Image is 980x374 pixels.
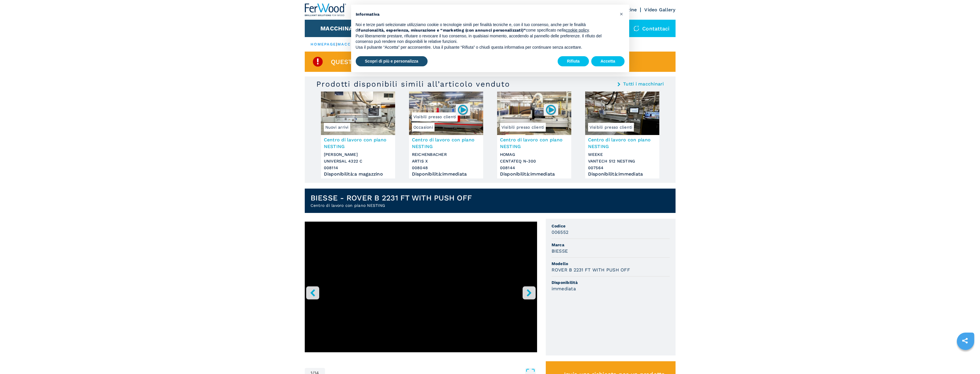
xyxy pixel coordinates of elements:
[412,151,480,171] h3: REICHENBACHER ARTIS X 008048
[356,33,615,45] p: Puoi liberamente prestare, rifiutare o revocare il tuo consenso, in qualsiasi momento, accedendo ...
[500,136,568,150] h3: Centro di lavoro con piano NESTING
[955,348,976,370] iframe: Chat
[356,45,615,50] p: Usa il pulsante “Accetta” per acconsentire. Usa il pulsante “Rifiuta” o chiudi questa informativa...
[356,12,615,17] h2: Informativa
[552,248,568,254] h3: BIESSE
[331,59,444,65] span: Questo articolo è già venduto
[321,92,395,178] a: Centro di lavoro con piano NESTING MORBIDELLI UNIVERSAL 4322 CNuovi arriviCentro di lavoro con pi...
[500,173,568,176] div: Disponibilità : immediata
[566,28,589,32] a: cookie policy
[588,123,634,132] span: Visibili presso clienti
[644,7,675,12] a: Video Gallery
[558,56,589,67] button: Rifiuta
[523,286,536,299] button: right-button
[412,112,458,121] span: Visibili presso clienti
[305,3,346,16] img: Ferwood
[324,173,392,176] div: Disponibilità : a magazzino
[588,173,656,176] div: Disponibilità : immediata
[585,92,659,135] img: Centro di lavoro con piano NESTING WEEKE VANTECH 512 NESTING
[324,151,392,171] h3: [PERSON_NAME] UNIVERSAL 4322 C 008114
[588,136,656,150] h3: Centro di lavoro con piano NESTING
[312,56,324,67] img: SoldProduct
[552,242,670,248] span: Marca
[552,267,630,273] h3: ROVER B 2231 FT WITH PUSH OFF
[412,173,480,176] div: Disponibilità : immediata
[958,333,972,348] a: sharethis
[620,10,623,17] span: ×
[356,56,428,67] button: Scopri di più e personalizza
[617,9,626,19] button: Chiudi questa informativa
[500,123,546,132] span: Visibili presso clienti
[412,123,435,132] span: Occasioni
[552,280,670,285] span: Disponibilità
[311,42,336,46] a: HOMEPAGE
[305,222,537,352] iframe: YouTube video player
[500,151,568,171] h3: HOMAG CENTATEQ N-300 008144
[497,92,571,178] a: Centro di lavoro con piano NESTING HOMAG CENTATEQ N-300Visibili presso clienti008144Centro di lav...
[552,285,576,292] h3: immediata
[311,193,472,202] h1: BIESSE - ROVER B 2231 FT WITH PUSH OFF
[306,286,319,299] button: left-button
[359,28,526,32] strong: funzionalità, esperienza, misurazione e “marketing (con annunci personalizzati)”
[545,104,556,115] img: 008144
[623,82,664,86] a: Tutti i macchinari
[634,25,639,31] img: Contattaci
[324,136,392,150] h3: Centro di lavoro con piano NESTING
[457,104,468,115] img: 008048
[409,92,483,178] a: Centro di lavoro con piano NESTING REICHENBACHER ARTIS XOccasioniVisibili presso clienti008048Cen...
[311,202,472,208] h2: Centro di lavoro con piano NESTING
[585,92,659,178] a: Centro di lavoro con piano NESTING WEEKE VANTECH 512 NESTINGVisibili presso clientiCentro di lavo...
[591,56,625,67] button: Accetta
[324,123,350,132] span: Nuovi arrivi
[588,151,656,171] h3: WEEKE VANTECH 512 NESTING 007564
[552,261,670,267] span: Modello
[337,42,368,46] a: macchinari
[412,136,480,150] h3: Centro di lavoro con piano NESTING
[316,79,510,89] h3: Prodotti disponibili simili all’articolo venduto
[497,92,571,135] img: Centro di lavoro con piano NESTING HOMAG CENTATEQ N-300
[552,229,569,236] h3: 006552
[628,20,676,37] div: Contattaci
[305,222,537,362] div: Go to Slide 1
[321,92,395,135] img: Centro di lavoro con piano NESTING MORBIDELLI UNIVERSAL 4322 C
[356,22,615,33] p: Noi e terze parti selezionate utilizziamo cookie o tecnologie simili per finalità tecniche e, con...
[552,223,670,229] span: Codice
[336,42,337,46] span: |
[409,92,483,135] img: Centro di lavoro con piano NESTING REICHENBACHER ARTIS X
[320,25,359,32] button: Macchinari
